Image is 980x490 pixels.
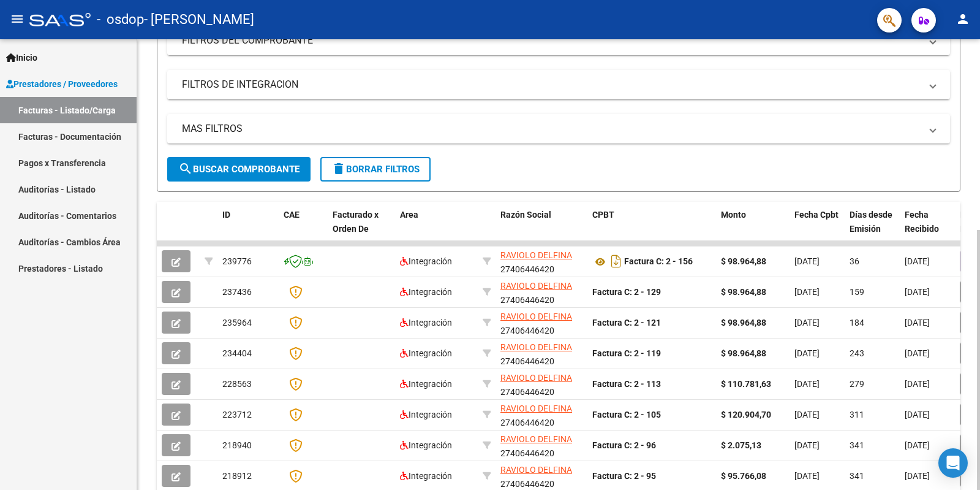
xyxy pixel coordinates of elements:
div: 27406446420 [500,310,582,335]
div: 27406446420 [500,371,582,397]
span: CAE [284,210,300,220]
span: Integración [400,318,452,327]
span: Integración [400,348,452,358]
span: Inicio [6,51,37,64]
span: RAVIOLO DELFINA [500,281,572,291]
span: RAVIOLO DELFINA [500,465,572,475]
span: Integración [400,287,452,297]
strong: Factura C: 2 - 96 [592,440,656,450]
span: Integración [400,256,452,266]
div: Open Intercom Messenger [938,448,968,478]
span: Buscar Comprobante [178,164,300,175]
span: 235964 [222,318,252,327]
span: 218912 [222,471,252,481]
span: Integración [400,471,452,481]
mat-panel-title: MAS FILTROS [182,122,921,136]
strong: $ 98.964,88 [721,287,766,297]
div: 27406446420 [500,340,582,366]
span: [DATE] [905,471,930,481]
span: [DATE] [794,348,820,358]
span: [DATE] [794,318,820,327]
span: Integración [400,410,452,419]
mat-expansion-panel-header: MAS FILTROS [167,114,950,144]
span: 341 [850,471,864,481]
strong: $ 2.075,13 [721,440,761,450]
strong: Factura C: 2 - 129 [592,287,661,297]
span: Razón Social [500,210,551,220]
span: [DATE] [794,440,820,450]
strong: $ 98.964,88 [721,318,766,327]
span: [DATE] [905,348,930,358]
span: [DATE] [794,471,820,481]
span: [DATE] [905,379,930,389]
span: RAVIOLO DELFINA [500,404,572,413]
datatable-header-cell: CPBT [587,202,716,256]
span: RAVIOLO DELFINA [500,434,572,444]
datatable-header-cell: Fecha Cpbt [790,202,845,256]
span: RAVIOLO DELFINA [500,250,572,260]
strong: Factura C: 2 - 121 [592,318,661,327]
mat-panel-title: FILTROS DE INTEGRACION [182,78,921,91]
strong: Factura C: 2 - 156 [624,257,693,267]
span: [DATE] [905,318,930,327]
span: [DATE] [905,410,930,419]
span: 311 [850,410,864,419]
datatable-header-cell: Area [395,202,478,256]
i: Descargar documento [608,251,624,271]
span: Area [400,210,418,220]
datatable-header-cell: Monto [716,202,790,256]
span: RAVIOLO DELFINA [500,342,572,352]
span: Fecha Recibido [905,210,939,234]
span: Fecha Cpbt [794,210,839,220]
span: 159 [850,287,864,297]
span: [DATE] [794,379,820,389]
strong: $ 120.904,70 [721,410,771,419]
button: Buscar Comprobante [167,157,311,182]
span: Integración [400,440,452,450]
span: - [PERSON_NAME] [144,6,254,33]
span: 218940 [222,440,252,450]
span: 234404 [222,348,252,358]
div: 27406446420 [500,463,582,489]
datatable-header-cell: Facturado x Orden De [328,202,395,256]
span: 228563 [222,379,252,389]
span: 341 [850,440,864,450]
span: [DATE] [794,256,820,266]
span: 184 [850,318,864,327]
span: 279 [850,379,864,389]
span: Borrar Filtros [331,164,420,175]
mat-panel-title: FILTROS DEL COMPROBANTE [182,34,921,47]
datatable-header-cell: Fecha Recibido [900,202,955,256]
mat-icon: delete [331,161,346,176]
span: [DATE] [794,410,820,419]
span: [DATE] [905,256,930,266]
mat-expansion-panel-header: FILTROS DEL COMPROBANTE [167,26,950,55]
span: 36 [850,256,859,266]
span: [DATE] [905,287,930,297]
span: Prestadores / Proveedores [6,77,118,91]
datatable-header-cell: ID [217,202,279,256]
span: RAVIOLO DELFINA [500,373,572,383]
span: ID [222,210,230,220]
span: 237436 [222,287,252,297]
datatable-header-cell: Días desde Emisión [845,202,900,256]
span: Días desde Emisión [850,210,892,234]
datatable-header-cell: Razón Social [496,202,587,256]
span: [DATE] [794,287,820,297]
span: - osdop [97,6,144,33]
span: Facturado x Orden De [333,210,379,234]
button: Borrar Filtros [320,157,431,182]
span: Integración [400,379,452,389]
div: 27406446420 [500,432,582,458]
strong: $ 95.766,08 [721,471,766,481]
div: 27406446420 [500,402,582,427]
strong: $ 98.964,88 [721,256,766,266]
strong: Factura C: 2 - 105 [592,410,661,419]
span: CPBT [592,210,614,220]
strong: $ 110.781,63 [721,379,771,389]
div: 27406446420 [500,248,582,274]
strong: $ 98.964,88 [721,348,766,358]
span: Monto [721,210,746,220]
mat-icon: person [956,12,970,26]
span: 223712 [222,410,252,419]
